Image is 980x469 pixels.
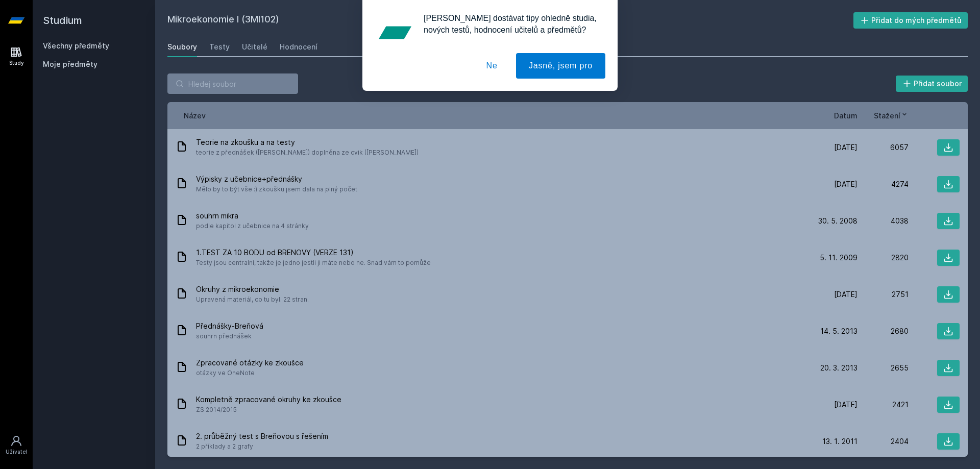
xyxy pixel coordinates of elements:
[184,110,206,121] button: Název
[857,179,909,189] div: 4274
[196,284,309,294] span: Okruhy z mikroekonomie
[196,294,309,305] span: Upravená materiál, co tu byl. 22 stran.
[857,436,909,447] div: 2404
[196,258,431,268] span: Testy jsou centralní, takže je jedno jestli ji máte nebo ne. Snad vám to pomůže
[196,441,328,452] span: 2 příklady a 2 grafy
[196,211,309,221] span: souhrn mikra
[196,174,357,184] span: Výpisky z učebnice+přednášky
[375,12,415,53] img: notification icon
[2,430,31,461] a: Uživatel
[516,53,605,79] button: Jasně, jsem pro
[857,363,909,373] div: 2655
[834,400,857,410] span: [DATE]
[857,289,909,300] div: 2751
[857,400,909,410] div: 2421
[820,253,857,263] span: 5. 11. 2009
[822,436,857,447] span: 13. 1. 2011
[834,289,857,300] span: [DATE]
[196,431,328,441] span: 2. průběžný test s Breňovou s řešením
[834,110,857,121] button: Datum
[857,253,909,263] div: 2820
[818,216,857,226] span: 30. 5. 2008
[874,110,900,121] span: Stažení
[857,216,909,226] div: 4038
[820,326,857,336] span: 14. 5. 2013
[857,142,909,153] div: 6057
[196,331,263,341] span: souhrn přednášek
[474,53,510,79] button: Ne
[196,137,419,147] span: Teorie na zkoušku a na testy
[834,142,857,153] span: [DATE]
[415,12,605,36] div: [PERSON_NAME] dostávat tipy ohledně studia, nových testů, hodnocení učitelů a předmětů?
[857,326,909,336] div: 2680
[196,221,309,231] span: podle kapitol z učebnice na 4 stránky
[6,448,27,456] div: Uživatel
[196,321,263,331] span: Přednášky-Breňová
[874,110,909,121] button: Stažení
[196,184,357,194] span: Mělo by to být vše :) zkoušku jsem dala na plný počet
[196,358,304,368] span: Zpracované otázky ke zkoušce
[196,394,341,405] span: Kompletně zpracované okruhy ke zkoušce
[196,248,431,258] span: 1.TEST ZA 10 BODU od BRENOVY (VERZE 131)
[196,368,304,378] span: otázky ve OneNote
[834,179,857,189] span: [DATE]
[820,363,857,373] span: 20. 3. 2013
[196,405,341,415] span: ZS 2014/2015
[196,147,419,158] span: teorie z přednášek ([PERSON_NAME]) doplněna ze cvik ([PERSON_NAME])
